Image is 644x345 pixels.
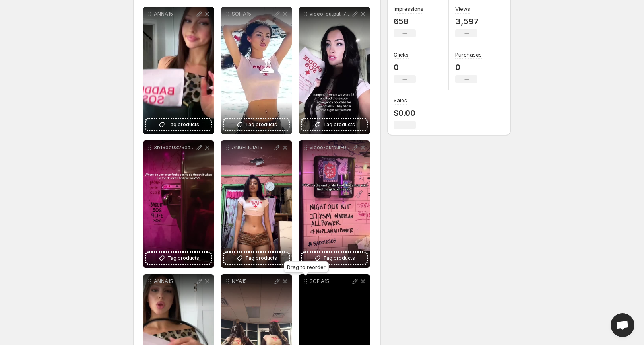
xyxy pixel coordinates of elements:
p: 658 [394,17,423,26]
h3: Purchases [455,51,482,58]
span: Tag products [167,254,199,262]
div: video-output-762E1D6F-2E45-4DEA-8DFD-AE153A422086-1 2Tag products [299,7,370,134]
p: 0 [455,62,482,72]
span: Tag products [323,254,355,262]
p: 0 [394,62,416,72]
p: NYA15 [232,278,273,285]
div: video-output-09350AF6-882D-4E04-A52A-B6507D4EF509-1 2Tag products [299,140,370,268]
button: Tag products [302,253,367,264]
p: 3,597 [455,17,478,26]
p: ANNA15 [154,11,195,17]
p: ANNA15 [154,278,195,285]
button: Tag products [224,119,289,130]
span: Tag products [245,121,277,129]
p: 3b13ed0323ea42d0bc18cb29dd2cc4e5 2 [154,144,195,151]
h3: Impressions [394,5,423,13]
div: ANGELICIA15Tag products [221,140,292,268]
span: Tag products [167,121,199,129]
p: video-output-762E1D6F-2E45-4DEA-8DFD-AE153A422086-1 2 [310,11,351,17]
div: Open chat [611,313,634,337]
button: Tag products [224,253,289,264]
p: video-output-09350AF6-882D-4E04-A52A-B6507D4EF509-1 2 [310,144,351,151]
p: SOFIA15 [310,278,351,285]
h3: Sales [394,96,407,104]
button: Tag products [146,119,211,130]
h3: Views [455,5,470,13]
span: Tag products [245,254,277,262]
h3: Clicks [394,51,409,58]
button: Tag products [302,119,367,130]
div: SOFIA15Tag products [221,7,292,134]
div: ANNA15Tag products [143,7,214,134]
p: SOFIA15 [232,11,273,17]
p: ANGELICIA15 [232,144,273,151]
span: Tag products [323,121,355,129]
p: $0.00 [394,108,416,118]
button: Tag products [146,253,211,264]
div: 3b13ed0323ea42d0bc18cb29dd2cc4e5 2Tag products [143,140,214,268]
